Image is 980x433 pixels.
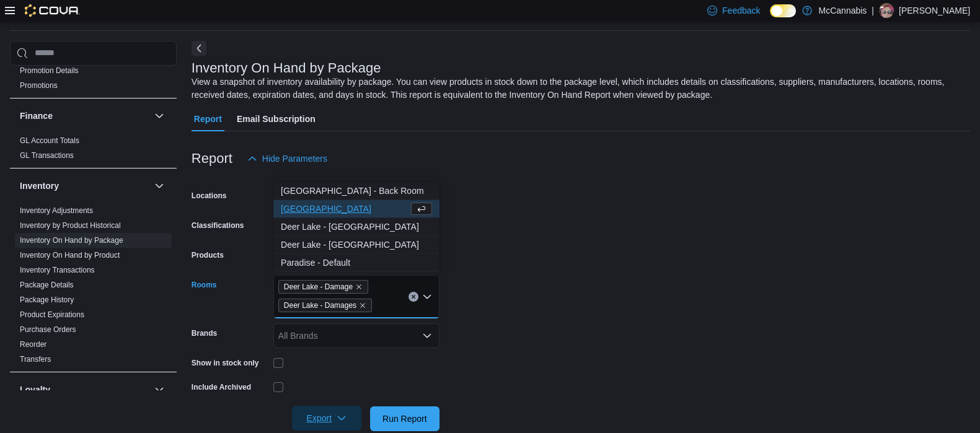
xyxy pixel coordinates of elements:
[20,180,149,192] button: Inventory
[20,354,51,364] span: Transfers
[192,221,244,230] label: Classifications
[192,41,206,56] button: Next
[20,251,120,260] a: Inventory On Hand by Product
[284,299,356,312] span: Deer Lake - Damages
[20,383,50,396] h3: Loyalty
[281,185,432,197] span: [GEOGRAPHIC_DATA] - Back Room
[20,295,74,304] a: Package History
[192,191,227,201] label: Locations
[278,280,368,294] span: Deer Lake - Damage
[273,218,439,236] button: Deer Lake - New Damages
[273,254,439,272] button: Paradise - Default
[20,206,93,216] span: Inventory Adjustments
[20,110,53,122] h3: Finance
[722,4,760,17] span: Feedback
[152,178,167,193] button: Inventory
[20,136,79,145] a: GL Account Totals
[192,280,217,290] label: Rooms
[237,107,316,131] span: Email Subscription
[273,200,439,218] button: Deer Lake - Front Room
[20,339,46,349] span: Reorder
[20,265,95,275] span: Inventory Transactions
[20,355,51,364] a: Transfers
[194,107,222,131] span: Report
[20,236,123,245] a: Inventory On Hand by Package
[770,4,796,17] input: Dark Mode
[20,110,149,122] button: Finance
[281,256,432,269] span: Paradise - Default
[192,250,224,260] label: Products
[818,3,867,18] p: McCannabis
[273,182,439,272] div: Choose from the following options
[273,236,439,254] button: Deer Lake - Old Damages
[284,281,353,293] span: Deer Lake - Damage
[10,48,177,98] div: Discounts & Promotions
[20,66,79,76] span: Promotion Details
[20,325,76,335] span: Purchase Orders
[359,302,366,309] button: Remove Deer Lake - Damages from selection in this group
[192,76,964,102] div: View a snapshot of inventory availability by package. You can view products in stock down to the ...
[152,382,167,397] button: Loyalty
[20,340,46,349] a: Reorder
[281,203,408,215] span: [GEOGRAPHIC_DATA]
[10,133,177,168] div: Finance
[422,292,432,302] button: Close list of options
[20,235,123,245] span: Inventory On Hand by Package
[152,108,167,123] button: Finance
[192,151,232,166] h3: Report
[382,413,427,425] span: Run Report
[262,152,327,165] span: Hide Parameters
[355,283,363,291] button: Remove Deer Lake - Damage from selection in this group
[273,182,439,200] button: Deer Lake - Back Room
[20,295,74,305] span: Package History
[292,406,361,431] button: Export
[899,3,970,18] p: [PERSON_NAME]
[20,383,149,396] button: Loyalty
[770,17,770,18] span: Dark Mode
[408,292,418,302] button: Clear input
[20,136,79,146] span: GL Account Totals
[20,81,58,90] a: Promotions
[192,328,217,338] label: Brands
[242,146,332,171] button: Hide Parameters
[20,221,121,230] a: Inventory by Product Historical
[20,281,74,289] a: Package Details
[281,221,432,233] span: Deer Lake - [GEOGRAPHIC_DATA]
[20,180,59,192] h3: Inventory
[20,325,76,334] a: Purchase Orders
[10,203,177,372] div: Inventory
[20,266,95,274] a: Inventory Transactions
[278,299,372,312] span: Deer Lake - Damages
[879,3,894,18] div: Krista Brumsey
[20,151,74,160] a: GL Transactions
[20,66,79,75] a: Promotion Details
[20,221,121,230] span: Inventory by Product Historical
[192,358,259,368] label: Show in stock only
[281,238,432,251] span: Deer Lake - [GEOGRAPHIC_DATA]
[370,406,439,431] button: Run Report
[422,331,432,341] button: Open list of options
[192,382,251,392] label: Include Archived
[20,81,58,90] span: Promotions
[20,280,74,290] span: Package Details
[299,406,354,431] span: Export
[25,4,80,17] img: Cova
[872,3,874,18] p: |
[20,310,84,319] a: Product Expirations
[20,206,93,215] a: Inventory Adjustments
[192,61,381,76] h3: Inventory On Hand by Package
